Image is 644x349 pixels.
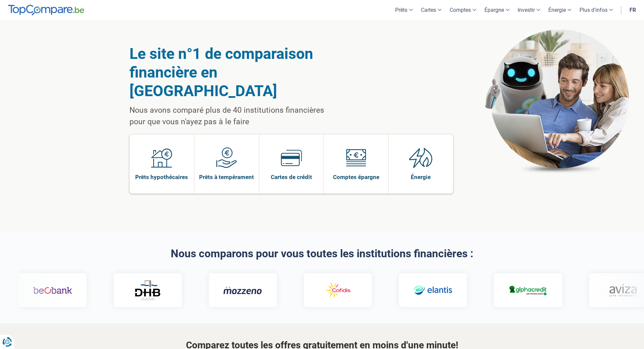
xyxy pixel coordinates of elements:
[216,147,237,168] img: Prêts à tempérament
[199,173,254,181] span: Prêts à tempérament
[411,173,431,181] span: Énergie
[333,173,379,181] span: Comptes épargne
[151,147,172,168] img: Prêts hypothécaires
[281,147,302,168] img: Cartes de crédit
[345,147,366,168] img: Comptes épargne
[129,134,194,194] a: Prêts hypothécaires Prêts hypothécaires
[129,44,341,100] h1: Le site n°1 de comparaison financière en [GEOGRAPHIC_DATA]
[134,280,161,301] img: DHB Bank
[324,134,388,194] a: Comptes épargne Comptes épargne
[389,134,453,194] a: Énergie Énergie
[129,105,341,128] p: Nous avons comparé plus de 40 institutions financières pour que vous n'ayez pas à le faire
[223,286,262,295] img: Mozzeno
[259,134,324,194] a: Cartes de crédit Cartes de crédit
[129,248,515,260] h2: Nous comparons pour vous toutes les institutions financières :
[135,173,188,181] span: Prêts hypothécaires
[318,281,357,300] img: Cofidis
[271,173,312,181] span: Cartes de crédit
[413,281,452,300] img: Elantis
[508,284,547,296] img: Alphacredit
[8,5,84,16] img: TopCompare
[194,134,259,194] a: Prêts à tempérament Prêts à tempérament
[409,147,433,168] img: Énergie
